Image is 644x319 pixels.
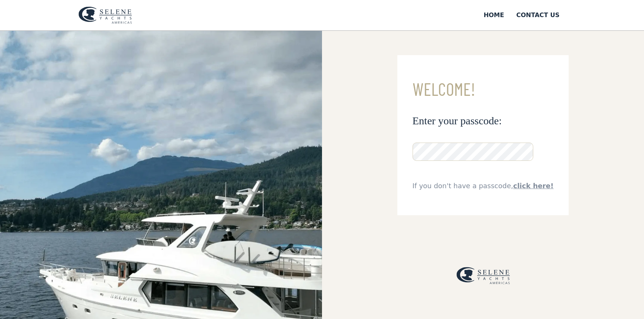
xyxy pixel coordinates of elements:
img: logo [456,267,510,284]
img: logo [78,6,132,24]
h3: Enter your passcode: [413,114,554,127]
div: Contact US [516,11,560,20]
form: Email Form [397,55,569,215]
div: If you don't have a passcode, [413,181,554,191]
div: Home [484,11,504,20]
h3: Welcome! [413,79,554,99]
a: click here! [513,182,553,190]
